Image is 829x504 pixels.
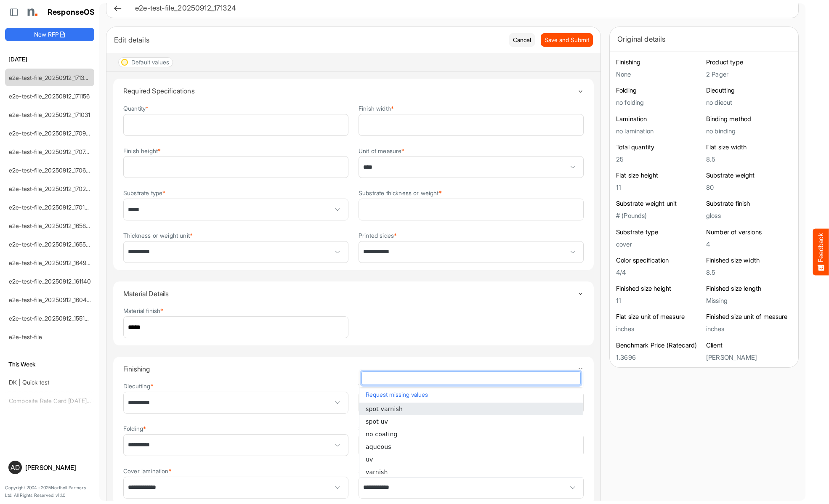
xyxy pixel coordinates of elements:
[5,28,94,41] button: New RFP
[123,87,577,95] h4: Required Specifications
[706,171,792,180] h6: Substrate weight
[123,308,164,314] label: Material finish
[706,127,792,135] h5: no binding
[616,71,702,78] h5: None
[9,241,94,248] a: e2e-test-file_20250912_165500
[616,241,702,248] h5: cover
[359,383,387,389] label: Trimming
[359,148,405,154] label: Unit of measure
[123,365,577,373] h4: Finishing
[706,115,792,123] h6: Binding method
[706,71,792,78] h5: 2 Pager
[11,464,20,471] span: AD
[706,284,792,293] h6: Finished size length
[9,167,93,174] a: e2e-test-file_20250912_170636
[9,278,91,285] a: e2e-test-file_20250912_161140
[616,269,702,276] h5: 4/4
[706,99,792,106] h5: no diecut
[706,269,792,276] h5: 8.5
[541,33,593,47] button: Save and Submit Progress
[366,406,403,412] span: spot varnish
[359,425,416,432] label: Substrate lamination
[706,325,792,332] h5: inches
[123,281,584,306] summary: Toggle content
[114,34,503,46] div: Edit details
[616,228,702,236] h6: Substrate type
[706,58,792,66] h6: Product type
[5,360,94,369] h6: This Week
[359,468,409,474] label: Substrate coating
[616,156,702,163] h5: 25
[23,4,40,21] img: Northell
[9,204,92,211] a: e2e-test-file_20250912_170108
[616,297,702,304] h5: 11
[5,55,94,64] h6: [DATE]
[123,425,146,432] label: Folding
[123,468,172,474] label: Cover lamination
[616,313,702,321] h6: Flat size unit of measure
[9,315,92,322] a: e2e-test-file_20250912_155107
[135,5,785,12] h6: e2e-test-file_20250912_171324
[9,296,94,303] a: e2e-test-file_20250912_160454
[616,171,702,180] h6: Flat size height
[813,229,829,276] button: Feedback
[9,185,93,192] a: e2e-test-file_20250912_170222
[366,443,391,450] span: aqueous
[9,148,92,155] a: e2e-test-file_20250912_170747
[616,143,702,151] h6: Total quantity
[545,35,589,45] span: Save and Submit
[706,184,792,191] h5: 80
[9,74,92,81] a: e2e-test-file_20250912_171324
[9,130,93,137] a: e2e-test-file_20250912_170908
[9,379,49,386] a: DK | Quick test
[706,156,792,163] h5: 8.5
[359,190,442,196] label: Substrate thickness or weight
[706,241,792,248] h5: 4
[706,199,792,208] h6: Substrate finish
[616,86,702,95] h6: Folding
[5,484,94,499] p: Copyright 2004 - 2025 Northell Partners Ltd. All Rights Reserved. v 1.1.0
[616,325,702,332] h5: inches
[366,418,388,425] span: spot uv
[123,232,193,239] label: Thickness or weight unit
[706,228,792,236] h6: Number of versions
[616,115,702,123] h6: Lamination
[616,341,702,350] h6: Benchmark Price (Ratecard)
[9,93,90,100] a: e2e-test-file_20250912_171156
[706,256,792,265] h6: Finished size width
[123,105,149,111] label: Quantity
[617,33,791,45] div: Original details
[362,372,580,385] input: dropdownlistfilter
[706,143,792,151] h6: Flat size width
[366,431,397,438] span: no coating
[366,469,388,475] span: varnish
[359,105,394,111] label: Finish width
[359,232,397,239] label: Printed sides
[706,313,792,321] h6: Finished size unit of measure
[123,79,584,103] summary: Toggle content
[9,222,93,229] a: e2e-test-file_20250912_165858
[616,354,702,361] h5: 1.3696
[616,284,702,293] h6: Finished size height
[706,341,792,350] h6: Client
[706,212,792,219] h5: gloss
[616,99,702,106] h5: no folding
[616,199,702,208] h6: Substrate weight unit
[123,190,165,196] label: Substrate type
[364,389,579,400] button: Request missing values
[616,58,702,66] h6: Finishing
[9,259,94,266] a: e2e-test-file_20250912_164942
[509,33,535,47] button: Cancel
[123,148,161,154] label: Finish height
[366,456,373,463] span: uv
[48,8,95,17] h1: ResponseOS
[359,369,583,477] div: dropdownlist
[359,403,583,478] ul: popup
[9,333,42,340] a: e2e-test-file
[706,354,792,361] h5: [PERSON_NAME]
[706,86,792,95] h6: Diecutting
[616,256,702,265] h6: Color specification
[616,184,702,191] h5: 11
[123,383,154,389] label: Diecutting
[131,59,169,65] div: Default values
